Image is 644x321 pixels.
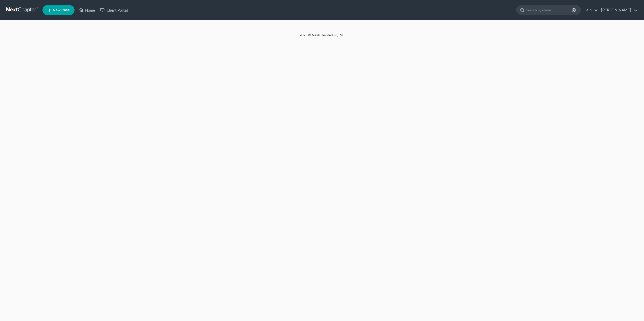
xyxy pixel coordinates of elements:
a: Home [76,6,98,15]
div: 2025 © NextChapterBK, INC [178,33,466,42]
a: Client Portal [98,6,130,15]
a: Help [581,6,598,15]
input: Search by name... [526,5,573,15]
a: [PERSON_NAME] [599,6,638,15]
span: New Case [53,8,70,12]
